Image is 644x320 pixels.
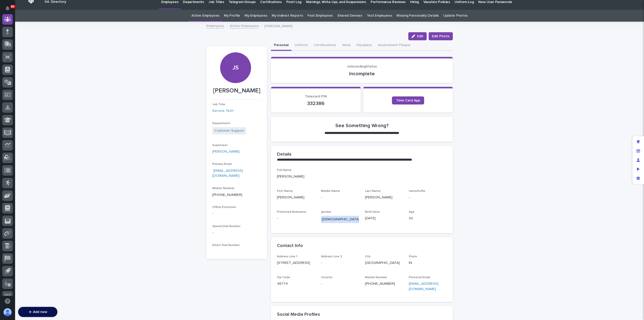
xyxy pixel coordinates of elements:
span: Edit Photo [432,34,450,39]
div: Start new chat [17,78,83,83]
a: [EMAIL_ADDRESS][DOMAIN_NAME] [212,169,243,178]
span: Personal Email [409,276,430,279]
span: Supervisor [212,144,228,147]
a: [PHONE_NUMBER] [212,193,242,197]
a: Past Employees [307,10,333,22]
h2: Social Media Profiles [277,312,320,317]
div: 🔗 [31,64,35,68]
img: Stacker [5,5,15,15]
div: 📖 [5,64,9,68]
p: Welcome 👋 [5,20,92,28]
span: Preferred Nickname [277,210,306,214]
div: Manage fields and data [634,147,643,156]
p: - [212,211,261,217]
span: Pylon [50,93,61,97]
span: gender [321,210,331,214]
span: Address Line 2 [321,255,342,258]
span: Birth Date [365,210,380,214]
button: Discipline [353,40,375,51]
p: - [321,281,359,287]
span: First Name [277,190,293,193]
p: [PERSON_NAME] [212,87,261,94]
div: Manage users [634,156,643,165]
span: Department [212,122,230,125]
a: 🔗Onboarding Call [29,61,66,70]
div: Preview as [634,165,643,174]
a: My Indirect Reports [272,10,303,22]
h2: See Something Wrong? [335,123,389,129]
button: Certifications [311,40,339,51]
div: [DEMOGRAPHIC_DATA] [321,216,360,223]
button: Add new [18,307,57,317]
div: We're offline, we will be back soon! [17,83,70,87]
h2: Contact Info [277,243,303,249]
span: Full Name [277,169,292,172]
p: 46774 [277,281,315,287]
p: 30 [409,216,447,221]
span: Job Title [212,103,225,106]
button: Personal [271,40,292,51]
span: State [409,255,417,258]
p: [STREET_ADDRESS] [277,260,315,266]
p: 80 [11,5,14,8]
p: How can we help? [5,28,92,36]
button: Work [339,40,353,51]
a: 📖Help Docs [3,61,29,70]
a: Powered byPylon [35,93,61,97]
a: Time Card App [392,96,424,104]
h2: Details [277,152,292,157]
button: Uniform [292,40,311,51]
span: Office Extension [212,206,236,209]
div: App settings [634,174,643,183]
p: [PERSON_NAME] [277,195,315,200]
a: [EMAIL_ADDRESS][DOMAIN_NAME] [409,282,438,291]
span: Primary Email [212,163,232,166]
span: Mobile Number [212,187,234,190]
span: Direct Dial Number [212,244,240,247]
a: Missing Personality Details [396,10,439,22]
div: Edit layout [634,137,643,147]
span: Mobile Number [365,276,387,279]
a: My Employees [245,10,267,22]
p: - [409,195,447,200]
p: - [277,216,315,221]
button: Open support chat [2,296,13,306]
a: Customer Support [214,128,244,133]
p: [DATE] [365,216,403,221]
button: Start new chat [86,79,92,85]
a: Employees [206,23,224,28]
span: Help Docs [10,63,27,68]
span: Timecard PIN [305,95,327,98]
a: [PHONE_NUMBER] [365,282,395,286]
p: - [321,195,359,200]
span: Speed Dial Number [212,225,240,228]
button: Notifications [2,3,13,14]
button: Assessment Plaque [375,40,413,51]
span: Country [321,276,332,279]
span: Middle Name [321,190,340,193]
p: 332386 [277,100,355,106]
p: - [212,230,261,235]
button: Edit Photo [429,32,453,40]
a: My Profile [224,10,240,22]
p: [GEOGRAPHIC_DATA] [365,260,403,266]
img: 1736555164131-43832dd5-751b-4058-ba23-39d91318e5a0 [5,78,14,87]
p: Incomplete [277,71,447,77]
p: [PERSON_NAME] [277,174,447,179]
button: users-avatar [2,307,13,317]
div: JS [220,33,251,71]
a: Service Tech [212,108,233,114]
span: Address Line 1 [277,255,297,258]
span: Onboarding Call [36,63,64,68]
a: [PERSON_NAME] [212,149,240,154]
a: Active Employees [191,10,219,22]
a: Active Employees [230,23,259,28]
a: Shared Devices [337,10,362,22]
p: - [321,260,359,266]
p: IN [409,260,447,266]
p: [PERSON_NAME] [264,23,293,28]
span: onboardingStatus [347,65,377,68]
span: Age [409,210,415,214]
span: Time Card App [396,99,420,102]
span: Last Name [365,190,381,193]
